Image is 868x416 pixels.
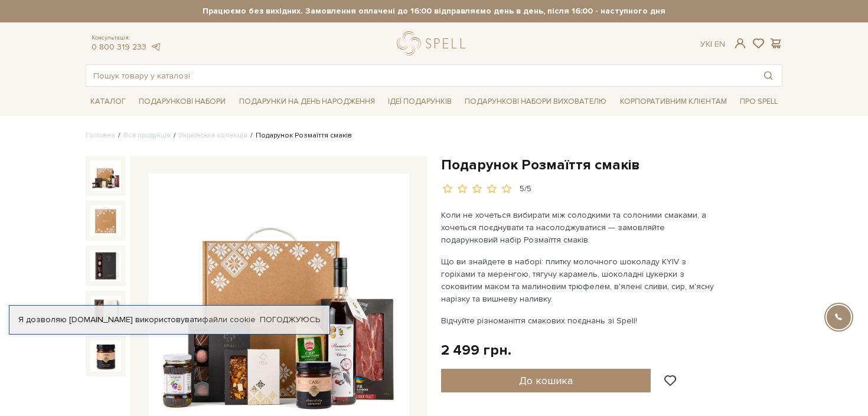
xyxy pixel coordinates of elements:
p: Коли не хочеться вибирати між солодкими та солоними смаками, а хочеться поєднувати та насолоджува... [441,209,718,246]
a: Погоджуюсь [260,315,320,325]
button: Пошук товару у каталозі [755,65,782,86]
img: Подарунок Розмаїття смаків [90,296,121,326]
a: файли cookie [202,315,256,325]
span: Консультація: [92,34,161,42]
div: Ук [700,39,725,50]
a: Подарункові набори вихователю [460,91,611,112]
a: En [714,39,725,49]
input: Пошук товару у каталозі [86,65,755,86]
a: telegram [149,42,161,52]
img: Подарунок Розмаїття смаків [90,250,121,281]
a: Вся продукція [123,131,171,140]
img: Подарунок Розмаїття смаків [90,160,121,191]
a: Подарунки на День народження [234,93,380,111]
a: Українська колекція [179,131,247,140]
div: Я дозволяю [DOMAIN_NAME] використовувати [9,315,329,325]
span: | [710,39,712,49]
a: logo [397,31,471,55]
a: Подарункові набори [134,93,230,111]
li: Подарунок Розмаїття смаків [247,130,352,141]
a: Про Spell [735,93,782,111]
a: Головна [86,131,115,140]
span: До кошика [519,374,573,387]
img: Подарунок Розмаїття смаків [90,205,121,236]
a: 0 800 319 233 [92,42,146,52]
a: Ідеї подарунків [383,93,456,111]
a: Корпоративним клієнтам [615,91,732,112]
div: 2 499 грн. [441,341,511,359]
h1: Подарунок Розмаїття смаків [441,156,782,174]
img: Подарунок Розмаїття смаків [90,340,121,371]
strong: Працюємо без вихідних. Замовлення оплачені до 16:00 відправляємо день в день, після 16:00 - насту... [86,6,782,17]
p: Відчуйте різноманіття смакових поєднань зі Spell! [441,315,718,327]
div: 5/5 [520,184,531,195]
a: Каталог [86,93,130,111]
button: До кошика [441,369,651,392]
p: Що ви знайдете в наборі: плитку молочного шоколаду KYIV з горіхами та меренгою, тягучу карамель, ... [441,256,718,305]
